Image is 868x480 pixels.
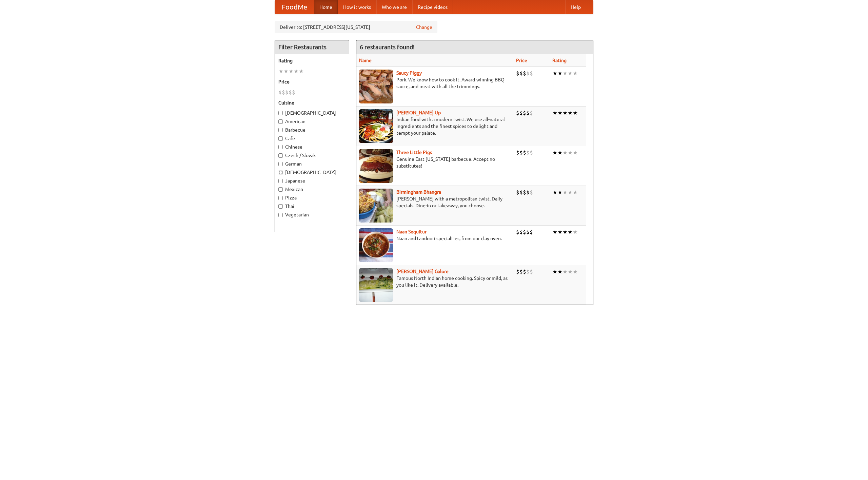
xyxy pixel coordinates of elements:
[289,89,292,96] li: $
[396,189,441,195] a: Birmingham Bhangra
[278,128,283,132] input: Barbecue
[563,189,568,196] li: ★
[376,0,412,14] a: Who we are
[519,70,523,77] li: $
[557,268,563,275] li: ★
[552,58,567,63] a: Rating
[552,228,557,236] li: ★
[289,68,294,75] li: ★
[516,149,519,156] li: $
[278,213,283,217] input: Vegetarian
[573,228,578,236] li: ★
[278,162,283,166] input: German
[278,68,283,75] li: ★
[359,275,511,288] p: Famous North Indian home cooking. Spicy or mild, as you like it. Delivery available.
[278,89,282,96] li: $
[359,109,393,143] img: curryup.jpg
[359,268,393,302] img: currygalore.jpg
[526,268,530,275] li: $
[519,268,523,275] li: $
[396,70,422,76] a: Saucy Piggy
[278,57,346,64] h5: Rating
[526,109,530,117] li: $
[530,70,533,77] li: $
[523,268,526,275] li: $
[338,0,376,14] a: How it works
[278,118,346,125] label: American
[359,58,372,63] a: Name
[278,145,283,149] input: Chinese
[292,89,295,96] li: $
[294,68,299,75] li: ★
[557,70,563,77] li: ★
[278,179,283,183] input: Japanese
[557,189,563,196] li: ★
[526,189,530,196] li: $
[573,189,578,196] li: ★
[275,0,314,14] a: FoodMe
[278,203,346,210] label: Thai
[278,194,346,201] label: Pizza
[516,228,519,236] li: $
[523,228,526,236] li: $
[278,127,346,133] label: Barbecue
[530,109,533,117] li: $
[568,149,573,156] li: ★
[568,228,573,236] li: ★
[568,70,573,77] li: ★
[278,204,283,209] input: Thai
[519,109,523,117] li: $
[359,235,511,242] p: Naan and tandoori specialties, from our clay oven.
[278,170,283,175] input: [DEMOGRAPHIC_DATA]
[359,149,393,183] img: littlepigs.jpg
[299,68,304,75] li: ★
[412,0,453,14] a: Recipe videos
[552,268,557,275] li: ★
[530,228,533,236] li: $
[396,269,449,274] a: [PERSON_NAME] Galore
[278,153,283,158] input: Czech / Slovak
[573,109,578,117] li: ★
[557,228,563,236] li: ★
[516,189,519,196] li: $
[282,89,285,96] li: $
[552,149,557,156] li: ★
[573,149,578,156] li: ★
[557,109,563,117] li: ★
[360,44,415,50] ng-pluralize: 6 restaurants found!
[573,70,578,77] li: ★
[359,156,511,169] p: Genuine East [US_STATE] barbecue. Accept no substitutes!
[359,76,511,90] p: Pork. We know how to cook it. Award-winning BBQ sauce, and meat with all the trimmings.
[416,24,432,31] a: Change
[278,169,346,176] label: [DEMOGRAPHIC_DATA]
[563,228,568,236] li: ★
[396,150,432,155] a: Three Little Pigs
[563,109,568,117] li: ★
[283,68,289,75] li: ★
[530,149,533,156] li: $
[285,89,289,96] li: $
[519,189,523,196] li: $
[523,189,526,196] li: $
[278,196,283,200] input: Pizza
[563,70,568,77] li: ★
[552,109,557,117] li: ★
[275,21,437,33] div: Deliver to: [STREET_ADDRESS][US_STATE]
[552,189,557,196] li: ★
[523,70,526,77] li: $
[568,268,573,275] li: ★
[568,109,573,117] li: ★
[523,149,526,156] li: $
[278,111,283,115] input: [DEMOGRAPHIC_DATA]
[278,78,346,85] h5: Price
[516,70,519,77] li: $
[278,143,346,150] label: Chinese
[359,228,393,262] img: naansequitur.jpg
[278,211,346,218] label: Vegetarian
[314,0,338,14] a: Home
[278,160,346,167] label: German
